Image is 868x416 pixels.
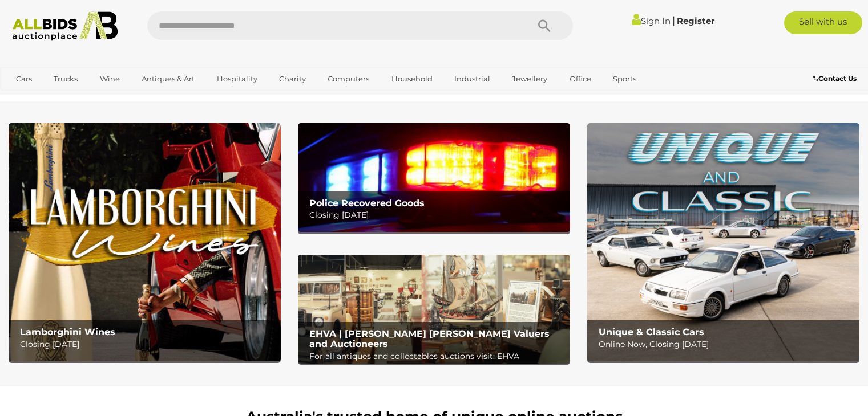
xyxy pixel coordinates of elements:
[599,327,704,337] b: Unique & Classic Cars
[92,70,127,88] a: Wine
[134,70,202,88] a: Antiques & Art
[632,15,671,26] a: Sign In
[605,70,644,88] a: Sports
[504,70,555,88] a: Jewellery
[447,70,498,88] a: Industrial
[9,70,39,88] a: Cars
[672,14,675,27] span: |
[562,70,599,88] a: Office
[309,208,564,222] p: Closing [DATE]
[587,123,859,361] img: Unique & Classic Cars
[599,337,854,352] p: Online Now, Closing [DATE]
[320,70,377,88] a: Computers
[309,349,564,364] p: For all antiques and collectables auctions visit: EHVA
[813,72,859,85] a: Contact Us
[309,198,425,209] b: Police Recovered Goods
[9,88,104,107] a: [GEOGRAPHIC_DATA]
[677,15,714,26] a: Register
[384,70,440,88] a: Household
[784,11,862,34] a: Sell with us
[813,74,857,83] b: Contact Us
[298,123,570,232] img: Police Recovered Goods
[46,70,85,88] a: Trucks
[272,70,313,88] a: Charity
[20,327,115,337] b: Lamborghini Wines
[20,337,275,352] p: Closing [DATE]
[298,255,570,364] img: EHVA | Evans Hastings Valuers and Auctioneers
[9,123,281,361] img: Lamborghini Wines
[209,70,265,88] a: Hospitality
[298,123,570,232] a: Police Recovered Goods Police Recovered Goods Closing [DATE]
[6,11,124,41] img: Allbids.com.au
[298,255,570,364] a: EHVA | Evans Hastings Valuers and Auctioneers EHVA | [PERSON_NAME] [PERSON_NAME] Valuers and Auct...
[9,123,281,361] a: Lamborghini Wines Lamborghini Wines Closing [DATE]
[516,11,573,40] button: Search
[587,123,859,361] a: Unique & Classic Cars Unique & Classic Cars Online Now, Closing [DATE]
[309,328,550,349] b: EHVA | [PERSON_NAME] [PERSON_NAME] Valuers and Auctioneers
